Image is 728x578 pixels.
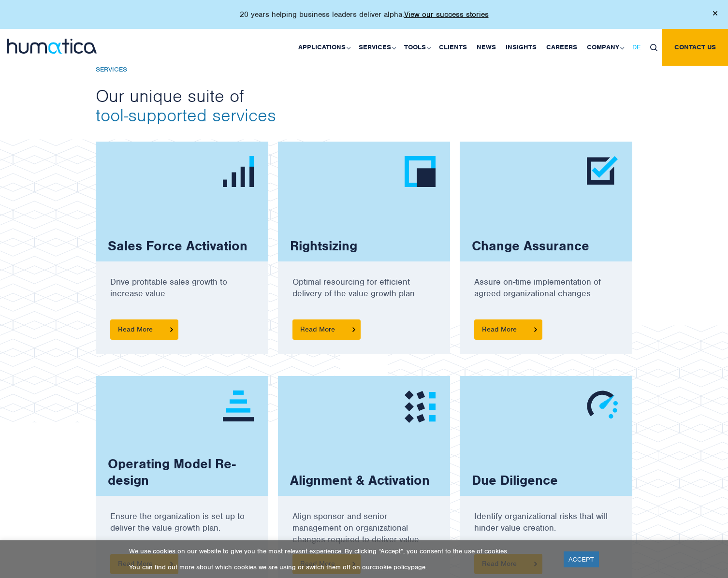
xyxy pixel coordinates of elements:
[110,510,254,554] p: Ensure the organization is set up to deliver the value growth plan.
[96,66,632,74] h6: Services
[662,29,728,66] a: Contact us
[7,39,97,54] img: logo
[352,327,355,332] img: arrowicon
[96,86,632,125] h2: Our unique suite of
[587,390,618,419] img: Due Diligence
[293,29,354,66] a: Applications
[399,29,434,66] a: Tools
[292,510,436,554] p: Align sponsor and senior management on organizational changes required to deliver value.
[372,563,411,571] a: cookie policy
[96,104,276,126] span: tool-supported services
[472,238,601,254] h3: Change Assurance
[108,456,268,489] h3: Operating Model Re-design
[541,29,582,66] a: Careers
[404,10,489,19] a: View our success stories
[290,238,369,254] h3: Rightsizing
[434,29,472,66] a: Clients
[240,10,489,19] p: 20 years helping business leaders deliver alpha.
[170,327,173,332] img: arrowicon
[474,510,618,554] p: Identify organizational risks that will hinder value creation.
[587,156,618,185] img: Change Assurance
[474,276,618,319] p: Assure on-time implementation of agreed organizational changes.
[460,142,632,354] a: Change Assurance Change Assurance Change Assurance Assure on-time implementation of agreed organi...
[650,44,657,51] img: search_icon
[405,156,436,187] img: Rightsizing
[290,472,442,489] h3: Alignment & Activation
[278,142,451,354] a: Rightsizing Rightsizing Rightsizing Optimal resourcing for efficient delivery of the value growth...
[472,472,570,489] h3: Due Diligence
[534,327,537,332] img: arrowicon
[96,142,268,354] a: Sales Force Activation Sales Force Activation Sales Force Activation Drive profitable sales growt...
[108,238,260,254] h3: Sales Force Activation
[129,547,552,555] p: We use cookies on our website to give you the most relevant experience. By clicking “Accept”, you...
[501,29,541,66] a: Insights
[129,563,552,571] p: You can find out more about which cookies we are using or switch them off on our page.
[564,551,599,567] a: ACCEPT
[223,156,254,187] img: Sales Force Activation
[627,29,645,66] a: DE
[110,276,254,319] p: Drive profitable sales growth to increase value.
[582,29,627,66] a: Company
[110,319,178,340] span: Read More
[354,29,399,66] a: Services
[472,29,501,66] a: News
[292,319,361,340] span: Read More
[405,390,436,423] img: Alignment & Activation
[632,43,641,51] span: DE
[223,390,254,421] img: Operating Model Re-design
[474,319,542,340] span: Read More
[292,276,436,319] p: Optimal resourcing for efficient delivery of the value growth plan.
